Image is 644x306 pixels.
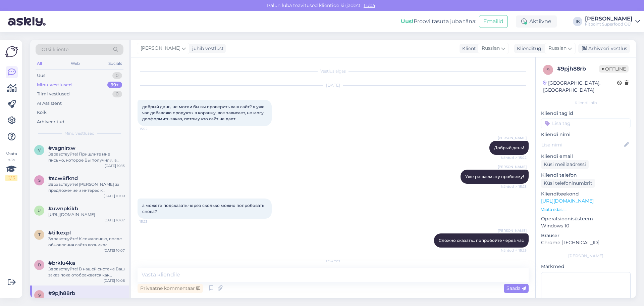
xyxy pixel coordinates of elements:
[104,248,125,253] div: [DATE] 10:07
[42,46,68,53] span: Otsi kliente
[104,218,125,223] div: [DATE] 10:07
[585,16,633,21] div: [PERSON_NAME]
[107,82,122,88] div: 99+
[69,59,81,68] div: Web
[585,16,640,27] a: [PERSON_NAME]Fitpoint Superfood OÜ
[138,259,529,265] div: [DATE]
[460,45,476,52] div: Klient
[37,119,64,125] div: Arhiveeritud
[38,208,41,213] span: u
[104,193,125,199] div: [DATE] 10:09
[112,72,122,79] div: 0
[465,174,524,179] span: Уже решаем эту проблему!
[541,207,631,213] p: Vaata edasi ...
[557,65,599,73] div: # 9pjh88rb
[138,82,529,88] div: [DATE]
[138,284,203,293] div: Privaatne kommentaar
[48,206,78,212] span: #uwnpkikb
[479,15,508,28] button: Emailid
[48,266,125,278] div: Здравствуйте! В нашей системе Ваш заказ пока отображается как «оплата не прошла». Мы отправили ск...
[38,232,41,237] span: t
[541,172,631,179] p: Kliendi telefon
[107,59,123,68] div: Socials
[48,151,125,163] div: Здравствуйте! Пришлите мне письмо, которое Вы получили, а также свою почту, чтобы я могла провери...
[498,135,527,140] span: [PERSON_NAME]
[501,248,527,253] span: Nähtud ✓ 15:25
[112,91,122,97] div: 0
[64,130,95,136] span: Minu vestlused
[138,68,529,74] div: Vestlus algas
[48,290,75,296] span: #9pjh88rb
[541,153,631,160] p: Kliendi email
[48,145,75,151] span: #vsgnirxw
[38,293,41,298] span: 9
[541,198,594,204] a: [URL][DOMAIN_NAME]
[190,45,224,52] div: juhib vestlust
[141,45,180,52] span: [PERSON_NAME]
[501,155,527,160] span: Nähtud ✓ 15:22
[37,109,47,116] div: Kõik
[541,222,631,229] p: Windows 10
[547,67,549,72] span: 9
[578,44,630,53] div: Arhiveeri vestlus
[140,219,165,224] span: 15:23
[573,17,582,26] div: IK
[362,2,377,8] span: Luba
[516,15,557,28] div: Aktiivne
[48,230,71,236] span: #tilkexpl
[48,260,75,266] span: #brklu4ka
[599,65,629,73] span: Offline
[5,45,18,58] img: Askly Logo
[514,45,543,52] div: Klienditugi
[401,18,414,25] b: Uus!
[48,181,125,193] div: Здравствуйте! [PERSON_NAME] за предложение и интерес к сотрудничеству. Все материалы можно присла...
[541,263,631,270] p: Märkmed
[541,190,631,198] p: Klienditeekond
[104,278,125,283] div: [DATE] 10:06
[48,236,125,248] div: Здравствуйте! К сожалению, после обновления сайта возникла техническая ошибка, из-за которой мог ...
[541,141,623,148] input: Lisa nimi
[543,80,617,94] div: [GEOGRAPHIC_DATA], [GEOGRAPHIC_DATA]
[506,285,526,291] span: Saada
[37,91,70,97] div: Tiimi vestlused
[541,232,631,239] p: Brauser
[482,45,500,52] span: Russian
[541,118,631,128] input: Lisa tag
[38,147,41,152] span: v
[498,164,527,169] span: [PERSON_NAME]
[494,145,524,150] span: Добрый день!
[105,163,125,168] div: [DATE] 10:13
[48,296,125,302] div: спасибо
[541,131,631,138] p: Kliendi nimi
[38,178,41,183] span: s
[142,104,266,121] span: добрый день, не могли бы вы проверить ваш сайт? я уже час добавляю продукты в корзину, все зависа...
[142,203,265,214] span: а можете подсказать через сколько можно попробовать снова?
[401,17,476,26] div: Proovi tasuta juba täna:
[498,228,527,233] span: [PERSON_NAME]
[548,45,567,52] span: Russian
[501,184,527,189] span: Nähtud ✓ 15:23
[541,239,631,246] p: Chrome [TECHNICAL_ID]
[5,151,17,181] div: Vaata siia
[36,59,43,68] div: All
[48,212,125,218] div: [URL][DOMAIN_NAME]
[5,175,17,181] div: 2 / 3
[541,110,631,117] p: Kliendi tag'id
[541,253,631,259] div: [PERSON_NAME]
[37,82,72,88] div: Minu vestlused
[541,100,631,106] div: Kliendi info
[541,179,595,188] div: Küsi telefoninumbrit
[585,21,633,27] div: Fitpoint Superfood OÜ
[439,238,524,243] span: Сложно сказать.. попробойте через час
[37,100,62,107] div: AI Assistent
[140,126,165,131] span: 15:22
[541,160,589,169] div: Küsi meiliaadressi
[38,262,41,267] span: b
[48,175,78,181] span: #scw8fknd
[541,215,631,222] p: Operatsioonisüsteem
[37,72,45,79] div: Uus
